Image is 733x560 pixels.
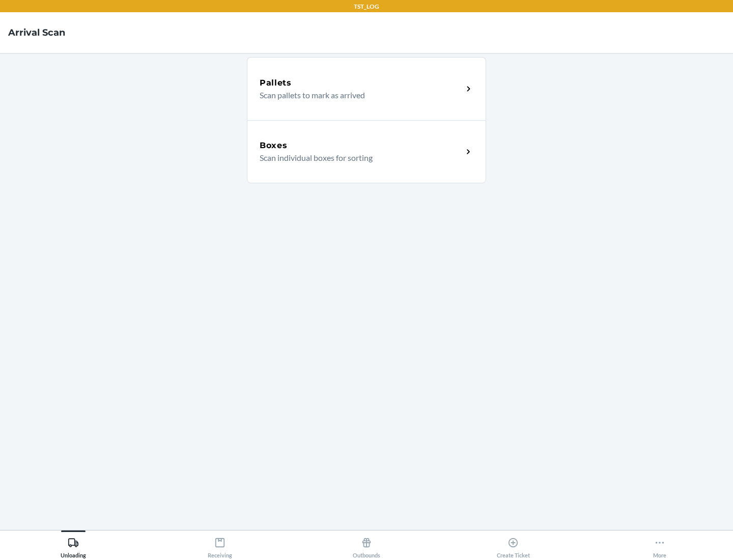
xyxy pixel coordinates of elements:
button: Outbounds [293,530,440,558]
div: Unloading [61,533,86,558]
p: Scan pallets to mark as arrived [260,89,455,101]
h5: Pallets [260,77,292,89]
p: TST_LOG [354,2,379,11]
button: Receiving [147,530,293,558]
div: Outbounds [353,533,380,558]
p: Scan individual boxes for sorting [260,152,455,164]
div: More [653,533,666,558]
a: BoxesScan individual boxes for sorting [247,120,486,183]
a: PalletsScan pallets to mark as arrived [247,57,486,120]
h5: Boxes [260,139,288,152]
button: Create Ticket [440,530,586,558]
button: More [586,530,733,558]
div: Receiving [208,533,232,558]
h4: Arrival Scan [8,26,65,39]
div: Create Ticket [497,533,530,558]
